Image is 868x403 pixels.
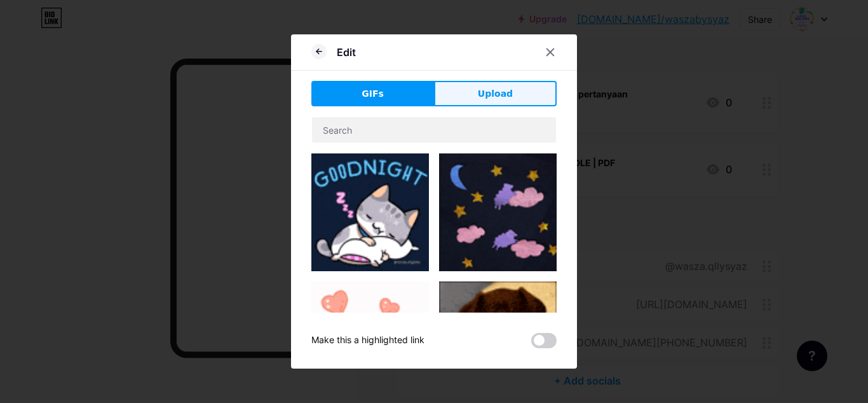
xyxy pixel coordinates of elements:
[311,153,429,271] img: Gihpy
[362,87,384,101] span: GIFs
[439,153,557,271] img: Gihpy
[337,45,356,60] div: Edit
[312,117,556,143] input: Search
[311,281,429,399] img: Gihpy
[478,87,513,101] span: Upload
[311,81,434,106] button: GIFs
[434,81,557,106] button: Upload
[311,333,424,348] div: Make this a highlighted link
